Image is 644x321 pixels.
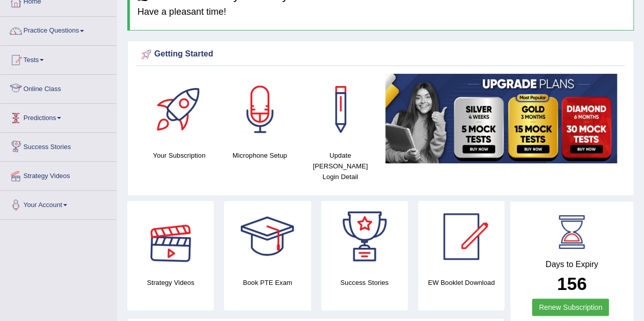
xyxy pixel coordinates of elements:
h4: Strategy Videos [127,277,214,288]
h4: Book PTE Exam [224,277,311,288]
h4: Update [PERSON_NAME] Login Detail [305,150,375,182]
h4: EW Booklet Download [418,277,505,288]
a: Predictions [1,104,117,129]
h4: Have a pleasant time! [137,7,626,17]
h4: Days to Expiry [521,260,622,269]
img: small5.jpg [385,74,617,163]
a: Renew Subscription [532,299,609,316]
h4: Your Subscription [144,150,214,161]
a: Success Stories [1,133,117,158]
a: Practice Questions [1,17,117,42]
a: Your Account [1,191,117,216]
b: 156 [557,274,586,294]
h4: Success Stories [321,277,408,288]
a: Strategy Videos [1,162,117,187]
div: Getting Started [139,47,622,62]
h4: Microphone Setup [225,150,295,161]
a: Online Class [1,75,117,100]
a: Tests [1,46,117,71]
